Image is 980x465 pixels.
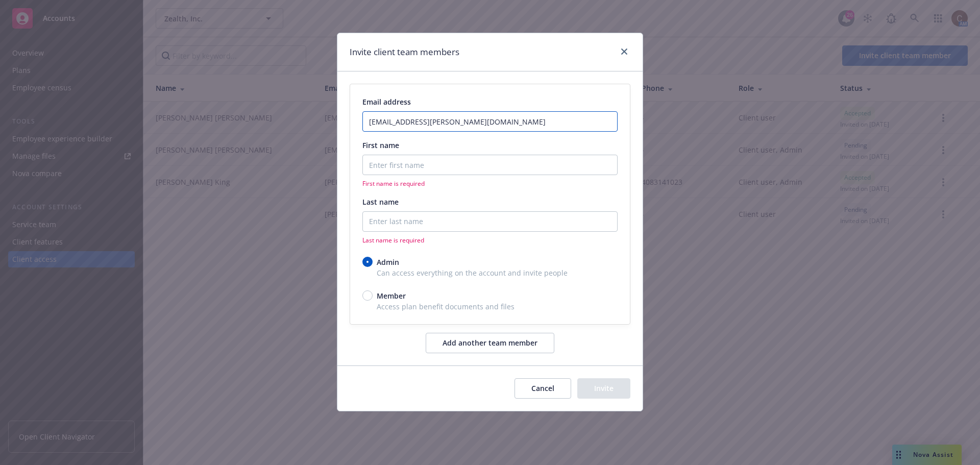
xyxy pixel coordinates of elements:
[514,378,571,399] button: Cancel
[426,333,554,353] button: Add another team member
[618,45,630,58] a: close
[377,257,399,267] span: Admin
[362,301,618,312] span: Access plan benefit documents and files
[362,257,373,267] input: Admin
[362,97,411,107] span: Email address
[362,179,618,188] span: First name is required
[362,236,618,244] span: Last name is required
[362,140,399,150] span: First name
[362,197,399,207] span: Last name
[350,84,630,324] div: email
[350,45,459,59] h1: Invite client team members
[362,290,373,301] input: Member
[362,111,618,132] input: Enter an email address
[362,155,618,175] input: Enter first name
[362,267,618,278] span: Can access everything on the account and invite people
[377,290,406,301] span: Member
[362,211,618,232] input: Enter last name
